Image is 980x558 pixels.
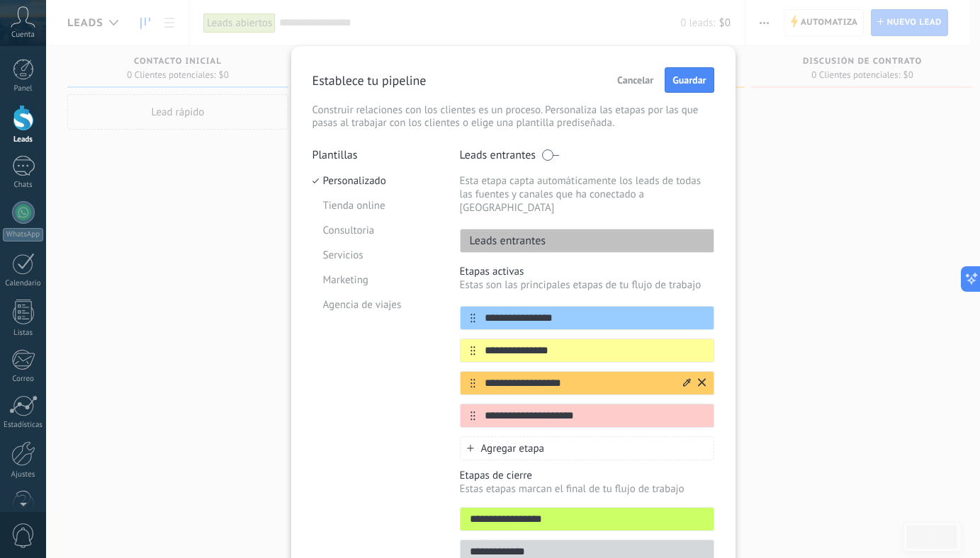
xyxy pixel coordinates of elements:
p: Leads entrantes [460,148,536,162]
div: Ajustes [3,470,44,479]
li: Marketing [312,268,439,292]
li: Consultoria [312,218,439,243]
li: Agencia de viajes [312,292,439,317]
li: Personalizado [312,169,439,193]
span: Guardar [672,75,706,85]
span: Agregar etapa [481,442,545,455]
div: Estadísticas [3,421,44,430]
div: Listas [3,329,44,338]
p: Estas son las principales etapas de tu flujo de trabajo [460,278,714,292]
div: WhatsApp [3,228,43,241]
div: Leads [3,135,44,144]
div: Calendario [3,279,44,288]
p: Esta etapa capta automáticamente los leads de todas las fuentes y canales que ha conectado a [GEO... [460,174,714,215]
span: Cancelar [617,75,653,85]
div: Chats [3,181,44,190]
p: Plantillas [312,148,439,162]
button: Guardar [665,67,714,93]
p: Etapas activas [460,265,714,278]
span: Cuenta [11,30,35,40]
p: Estas etapas marcan el final de tu flujo de trabajo [460,482,714,496]
div: Correo [3,375,44,384]
li: Tienda online [312,193,439,218]
li: Servicios [312,243,439,268]
p: Construir relaciones con los clientes es un proceso. Personaliza las etapas por las que pasas al ... [312,104,714,130]
p: Establece tu pipeline [312,72,427,89]
button: Cancelar [611,69,660,91]
p: Leads entrantes [461,234,546,248]
div: Panel [3,84,44,93]
p: Etapas de cierre [460,469,714,482]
